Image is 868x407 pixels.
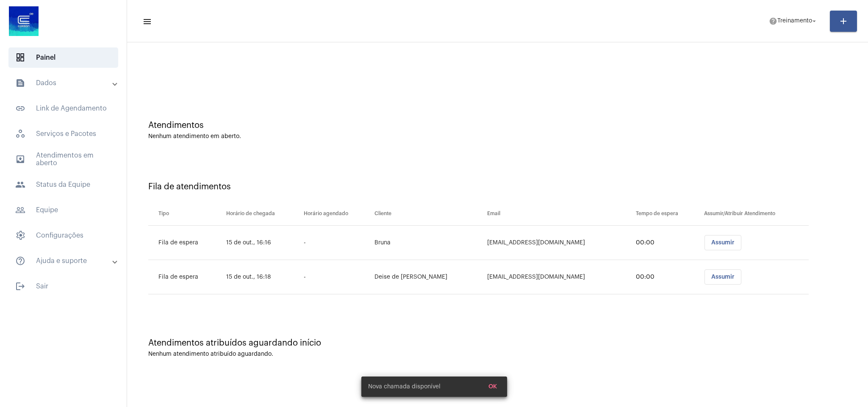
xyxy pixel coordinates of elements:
th: Horário agendado [302,202,373,226]
td: [EMAIL_ADDRESS][DOMAIN_NAME] [485,260,634,294]
span: sidenav icon [15,230,25,241]
button: Treinamento [764,13,823,30]
div: Nenhum atendimento em aberto. [148,133,847,140]
mat-icon: sidenav icon [15,78,25,88]
td: Bruna [372,226,485,260]
th: Tempo de espera [634,202,702,226]
td: 00:00 [634,226,702,260]
td: Deise de [PERSON_NAME] [372,260,485,294]
td: [EMAIL_ADDRESS][DOMAIN_NAME] [485,226,634,260]
div: Atendimentos [148,121,847,130]
span: Assumir [711,274,735,280]
mat-icon: sidenav icon [15,205,25,215]
th: Tipo [148,202,224,226]
button: Assumir [704,269,741,285]
mat-icon: help [769,17,777,25]
mat-icon: sidenav icon [15,154,25,164]
span: Serviços e Pacotes [8,124,118,144]
span: Treinamento [777,18,812,24]
mat-panel-title: Ajuda e suporte [15,256,113,266]
span: Nova chamada disponível [368,382,441,391]
th: Horário de chegada [224,202,301,226]
th: Cliente [372,202,485,226]
img: d4669ae0-8c07-2337-4f67-34b0df7f5ae4.jpeg [7,4,41,38]
mat-icon: sidenav icon [15,103,25,114]
span: Atendimentos em aberto [8,149,118,169]
mat-expansion-panel-header: sidenav iconDados [5,73,127,93]
span: sidenav icon [15,53,25,63]
span: Assumir [711,240,735,246]
th: Assumir/Atribuir Atendimento [702,202,809,226]
td: - [302,260,373,294]
mat-icon: sidenav icon [142,17,151,27]
th: Email [485,202,634,226]
span: OK [488,384,497,390]
td: Fila de espera [148,260,224,294]
td: 15 de out., 16:18 [224,260,301,294]
mat-icon: sidenav icon [15,281,25,291]
span: Configurações [8,225,118,246]
span: Status da Equipe [8,174,118,195]
td: 00:00 [634,260,702,294]
span: Sair [8,276,118,296]
mat-icon: arrow_drop_down [810,17,818,25]
mat-icon: add [838,16,849,26]
mat-icon: sidenav icon [15,256,25,266]
span: Equipe [8,200,118,220]
button: Assumir [704,235,741,250]
mat-chip-list: selection [704,269,809,285]
td: - [302,226,373,260]
span: sidenav icon [15,129,25,139]
mat-icon: sidenav icon [15,180,25,190]
td: Fila de espera [148,226,224,260]
mat-panel-title: Dados [15,78,113,88]
mat-chip-list: selection [704,235,809,250]
div: Fila de atendimentos [148,182,847,191]
div: Atendimentos atribuídos aguardando início [148,338,847,348]
span: Painel [8,47,118,68]
td: 15 de out., 16:16 [224,226,301,260]
div: Nenhum atendimento atribuído aguardando. [148,351,847,357]
span: Link de Agendamento [8,98,118,119]
mat-expansion-panel-header: sidenav iconAjuda e suporte [5,251,127,271]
